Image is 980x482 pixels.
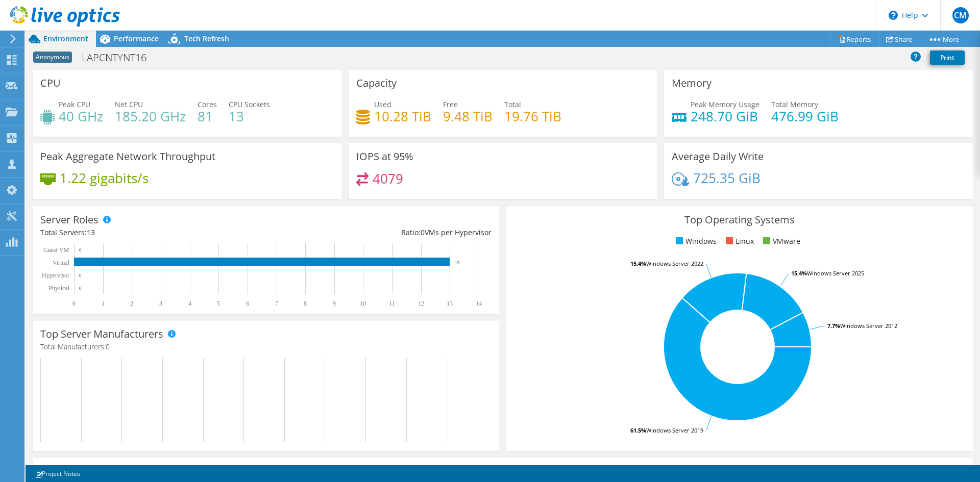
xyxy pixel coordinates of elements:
svg: \n [889,11,898,20]
h3: Top Operating Systems [514,214,965,225]
text: 7 [275,300,278,307]
span: Net CPU [115,99,143,109]
li: Windows [673,236,717,247]
tspan: Windows Server 2012 [840,322,897,329]
text: 13 [447,300,453,307]
h3: CPU [40,78,61,89]
h3: IOPS at 95% [356,151,413,162]
h3: Capacity [356,78,397,89]
h3: Top Server Manufacturers [40,328,163,340]
tspan: 15.4% [630,260,646,267]
span: Tech Refresh [184,34,229,43]
span: 13 [87,227,95,237]
tspan: 15.4% [791,269,807,277]
tspan: Windows Server 2022 [646,260,703,267]
h3: Peak Aggregate Network Throughput [40,151,215,162]
text: 0 [79,247,82,252]
h4: 248.70 GiB [691,111,759,122]
text: 13 [455,260,460,265]
h4: 9.48 TiB [443,111,493,122]
span: Peak CPU [59,99,90,109]
text: 9 [333,300,336,307]
li: Linux [723,236,754,247]
h3: Average Daily Write [672,151,764,162]
a: Share [878,31,920,47]
text: 2 [130,300,133,307]
h4: 185.20 GHz [115,111,186,122]
a: Print [930,50,965,65]
text: Virtual [53,259,70,266]
span: Peak Memory Usage [691,99,759,109]
text: 0 [79,273,82,278]
text: 1 [102,300,105,307]
h4: 40 GHz [59,111,103,122]
h3: Memory [672,78,712,89]
span: Performance [114,34,159,43]
h3: Server Roles [40,214,99,225]
text: 3 [159,300,162,307]
div: Total Servers: [40,227,266,238]
span: CPU Sockets [229,99,270,109]
text: 8 [304,300,307,307]
tspan: Windows Server 2025 [807,269,864,277]
span: Anonymous [33,52,72,63]
span: Total Memory [771,99,818,109]
text: Physical [48,285,69,292]
text: 12 [418,300,424,307]
h4: Total Manufacturers: [40,341,492,352]
text: 14 [476,300,482,307]
a: Reports [830,31,879,47]
text: 5 [217,300,220,307]
text: 6 [246,300,249,307]
span: Cores [198,99,217,109]
h4: 725.35 GiB [693,172,761,184]
h4: 13 [229,111,270,122]
a: Project Notes [28,467,87,480]
text: 4 [188,300,191,307]
h4: 1.22 gigabits/s [60,172,149,184]
span: Free [443,99,458,109]
h4: 10.28 TiB [374,111,431,122]
h4: 81 [198,111,217,122]
text: 0 [72,300,76,307]
a: More [920,31,967,47]
text: 0 [79,286,82,291]
h1: LAPCNTYNT16 [77,52,162,63]
span: Total [504,99,521,109]
div: Ratio: VMs per Hypervisor [266,227,492,238]
span: CM [952,7,969,23]
h4: 476.99 GiB [771,111,839,122]
text: Hypervisor [42,272,69,279]
span: Used [374,99,391,109]
text: Guest VM [43,246,69,253]
tspan: 7.7% [827,322,840,329]
tspan: Windows Server 2019 [646,426,703,434]
text: 10 [360,300,366,307]
span: Environment [43,34,88,43]
span: 0 [421,227,425,237]
li: VMware [761,236,800,247]
h4: 4079 [373,173,403,184]
span: 0 [106,342,110,351]
h4: 19.76 TiB [504,111,561,122]
tspan: 61.5% [630,426,646,434]
text: 11 [389,300,395,307]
